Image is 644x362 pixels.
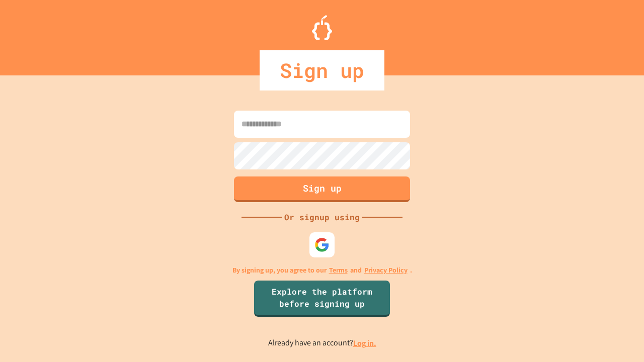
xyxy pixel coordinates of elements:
[329,265,348,276] a: Terms
[312,15,332,40] img: Logo.svg
[314,237,330,252] img: google-icon.svg
[268,337,376,349] p: Already have an account?
[364,265,408,276] a: Privacy Policy
[232,265,412,276] p: By signing up, you agree to our and .
[353,338,376,348] a: Log in.
[282,211,362,223] div: Or signup using
[260,50,384,90] div: Sign up
[254,281,390,317] a: Explore the platform before signing up
[234,176,410,202] button: Sign up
